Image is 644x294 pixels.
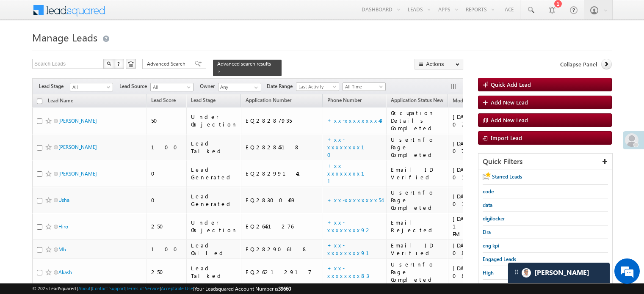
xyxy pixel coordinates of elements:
[391,136,444,159] div: UserInfo Page Completed
[147,96,180,107] a: Lead Score
[327,97,362,103] span: Phone Number
[246,268,319,276] div: EQ26212917
[343,82,386,91] a: All Time
[278,286,291,292] span: 39660
[58,197,69,203] a: Usha
[391,97,443,103] span: Application Status New
[218,83,261,91] input: Type to Search
[513,269,520,275] img: carter-drag
[483,269,494,276] span: High
[453,113,509,128] div: [DATE] 07:31 AM
[453,242,509,257] div: [DATE] 08:41 PM
[127,286,160,291] a: Terms of Service
[107,61,111,66] img: Search
[391,189,444,212] div: UserInfo Page Completed
[114,59,124,69] button: ?
[200,82,218,90] span: Owner
[191,166,238,181] div: Lead Generated
[453,264,509,280] div: [DATE] 08:15 PM
[70,83,111,91] span: All
[327,242,379,256] a: +xx-xxxxxxxx91
[191,113,238,128] div: Under Objection
[246,143,319,151] div: EQ28284518
[250,83,260,92] a: Show All Items
[387,96,448,107] a: Application Status New
[246,170,319,177] div: EQ28299141
[119,82,150,90] span: Lead Source
[327,196,382,203] a: +xx-xxxxxxxx54
[391,219,444,234] div: Email Rejected
[191,97,216,103] span: Lead Stage
[534,269,589,277] span: Carter
[194,286,291,292] span: Your Leadsquared Account Number is
[58,118,97,124] a: [PERSON_NAME]
[296,82,339,91] a: Last Activity
[491,99,528,106] span: Add New Lead
[483,229,491,235] span: Dra
[117,60,121,67] span: ?
[453,166,509,181] div: [DATE] 01:09 AM
[483,202,492,208] span: data
[151,97,176,103] span: Lead Score
[44,96,77,107] a: Lead Name
[492,173,522,180] span: Starred Leads
[391,242,444,257] div: Email ID Verified
[151,117,182,124] div: 50
[58,144,97,150] a: [PERSON_NAME]
[70,83,113,91] a: All
[58,170,97,177] a: [PERSON_NAME]
[327,264,369,279] a: +xx-xxxxxxxx83
[491,134,522,141] span: Import Lead
[483,215,505,222] span: digilocker
[327,219,372,234] a: +xx-xxxxxxxx92
[327,162,375,184] a: +xx-xxxxxxxx11
[58,246,66,253] a: Mh
[453,215,509,238] div: [DATE] 10:02 PM
[327,117,382,124] a: +xx-xxxxxxxx43
[187,96,220,107] a: Lead Stage
[191,140,238,155] div: Lead Talked
[151,268,182,276] div: 250
[151,245,182,253] div: 100
[151,143,182,151] div: 100
[161,286,193,291] a: Acceptable Use
[483,256,516,262] span: Engaged Leads
[39,82,70,90] span: Lead Stage
[415,59,463,69] button: Actions
[246,245,319,253] div: EQ28290618
[58,223,68,230] a: Hiro
[147,60,188,68] span: Advanced Search
[246,196,319,204] div: EQ28300469
[453,97,481,104] span: Modified On
[78,286,91,291] a: About
[37,99,42,104] input: Check all records
[522,268,531,278] img: Carter
[327,136,375,158] a: +xx-xxxxxxxx10
[191,264,238,280] div: Lead Talked
[391,166,444,181] div: Email ID Verified
[453,192,509,208] div: [DATE] 01:06 AM
[150,83,193,91] a: All
[151,83,191,91] span: All
[491,81,531,88] span: Quick Add Lead
[32,30,97,44] span: Manage Leads
[241,96,296,107] a: Application Number
[191,219,238,234] div: Under Objection
[267,82,296,90] span: Date Range
[453,140,509,155] div: [DATE] 07:26 AM
[32,285,291,293] span: © 2025 LeadSquared | | | | |
[491,116,528,124] span: Add New Lead
[217,60,271,67] span: Advanced search results
[483,242,499,249] span: eng kpi
[560,60,597,68] span: Collapse Panel
[58,269,72,275] a: Akash
[246,117,319,124] div: EQ28287935
[191,242,238,257] div: Lead Called
[343,83,383,91] span: All Time
[296,83,337,91] span: Last Activity
[246,223,319,230] div: EQ26451276
[391,109,444,132] div: Occupation Details Completed
[508,262,610,283] div: carter-dragCarter[PERSON_NAME]
[191,192,238,208] div: Lead Generated
[151,196,182,204] div: 0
